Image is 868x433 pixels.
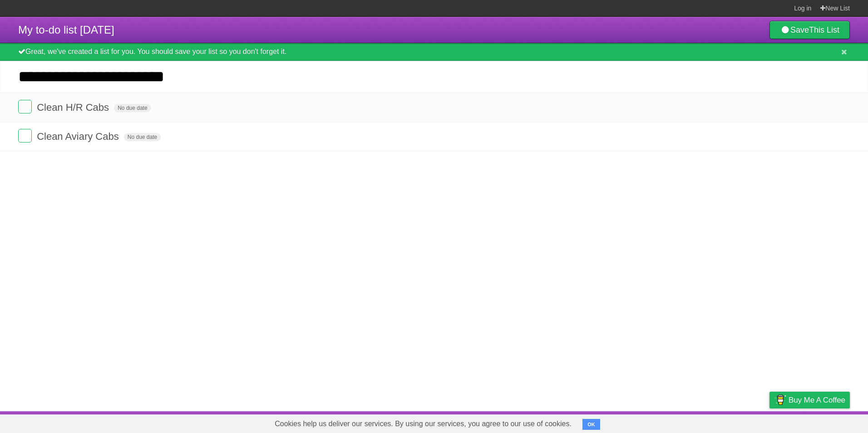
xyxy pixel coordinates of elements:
[124,133,161,141] span: No due date
[37,102,111,113] span: Clean H/R Cabs
[582,419,600,430] button: OK
[769,21,850,39] a: SaveThis List
[266,415,581,433] span: Cookies help us deliver our services. By using our services, you agree to our use of cookies.
[789,392,845,408] span: Buy me a coffee
[37,131,121,142] span: Clean Aviary Cabs
[809,25,839,34] b: This List
[649,413,668,431] a: About
[679,413,715,431] a: Developers
[769,392,850,408] a: Buy me a coffee
[18,24,114,36] span: My to-do list [DATE]
[18,129,32,143] label: Done
[758,413,781,431] a: Privacy
[114,104,151,112] span: No due date
[793,413,850,431] a: Suggest a feature
[18,100,32,113] label: Done
[727,413,747,431] a: Terms
[774,392,786,408] img: Buy me a coffee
